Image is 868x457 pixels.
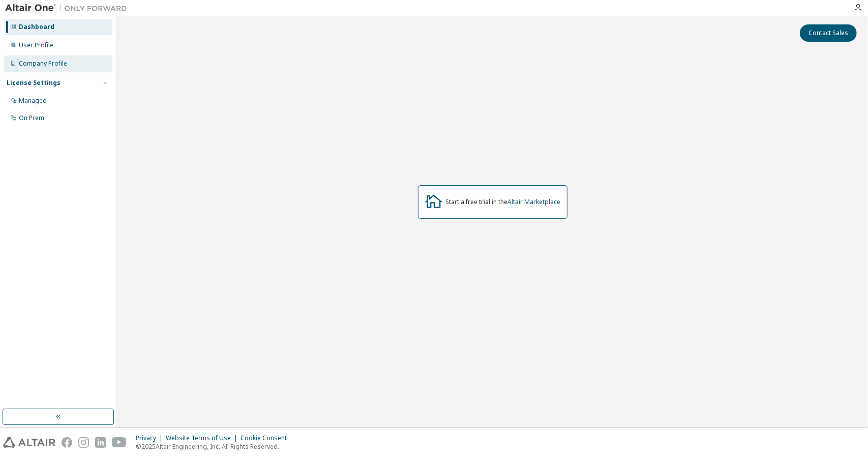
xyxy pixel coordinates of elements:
img: altair_logo.svg [3,437,55,448]
div: Company Profile [19,60,67,68]
div: User Profile [19,41,53,49]
div: Privacy [136,434,166,442]
img: youtube.svg [112,437,127,448]
button: Contact Sales [800,24,857,42]
img: instagram.svg [78,437,89,448]
div: Managed [19,97,47,105]
div: Cookie Consent [241,434,293,442]
a: Altair Marketplace [508,197,561,206]
div: License Settings [7,79,61,87]
div: Dashboard [19,23,54,31]
div: Start a free trial in the [446,198,561,206]
img: linkedin.svg [95,437,106,448]
img: Altair One [5,3,132,13]
p: © 2025 Altair Engineering, Inc. All Rights Reserved. [136,442,293,451]
div: On Prem [19,114,44,122]
img: facebook.svg [62,437,72,448]
div: Website Terms of Use [166,434,241,442]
